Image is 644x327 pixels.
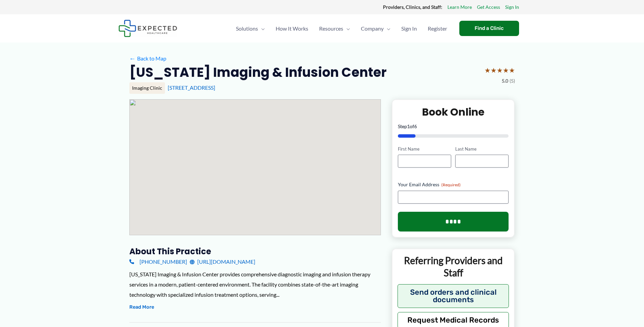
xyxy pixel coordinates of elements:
a: Sign In [396,17,422,40]
span: How It Works [276,17,308,40]
span: ← [129,55,136,62]
h2: Book Online [398,105,509,119]
a: Get Access [477,3,500,12]
span: ★ [491,64,497,76]
span: 1 [407,123,410,129]
label: Your Email Address [398,181,509,188]
nav: Primary Site Navigation [231,17,453,40]
div: Imaging Clinic [129,82,165,94]
span: (5) [510,76,515,85]
span: Menu Toggle [384,17,390,40]
a: ←Back to Map [129,53,166,64]
label: Last Name [455,146,509,152]
span: Register [428,17,447,40]
strong: Providers, Clinics, and Staff: [383,4,442,10]
button: Send orders and clinical documents [398,284,509,308]
span: ★ [503,64,509,76]
a: How It Works [270,17,314,40]
a: [PHONE_NUMBER] [129,257,187,267]
span: Menu Toggle [343,17,350,40]
a: Find a Clinic [459,21,519,36]
span: ★ [484,64,491,76]
span: ★ [509,64,515,76]
a: Learn More [447,3,472,12]
a: Register [422,17,453,40]
h2: [US_STATE] Imaging & Infusion Center [129,64,387,81]
button: Read More [129,303,154,311]
span: Company [361,17,384,40]
a: SolutionsMenu Toggle [231,17,270,40]
span: 6 [414,123,417,129]
span: Menu Toggle [258,17,265,40]
label: First Name [398,146,451,152]
a: Sign In [505,3,519,12]
span: (Required) [441,182,461,187]
a: CompanyMenu Toggle [355,17,396,40]
div: [US_STATE] Imaging & Infusion Center provides comprehensive diagnostic imaging and infusion thera... [129,269,381,299]
h3: About this practice [129,246,381,257]
span: Solutions [236,17,258,40]
p: Referring Providers and Staff [398,254,509,279]
p: Step of [398,124,509,129]
a: [STREET_ADDRESS] [168,84,215,91]
span: ★ [497,64,503,76]
span: 5.0 [502,76,508,85]
img: Expected Healthcare Logo - side, dark font, small [118,20,177,37]
span: Resources [319,17,343,40]
span: Sign In [401,17,417,40]
a: ResourcesMenu Toggle [314,17,355,40]
a: [URL][DOMAIN_NAME] [190,257,255,267]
